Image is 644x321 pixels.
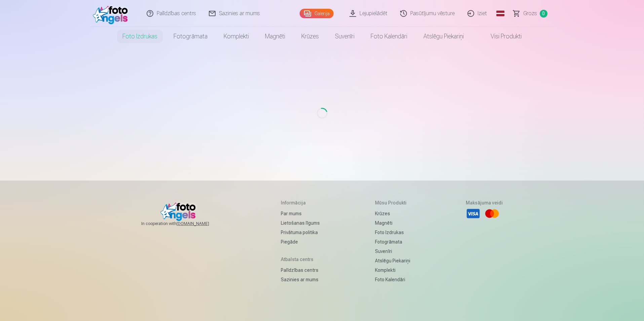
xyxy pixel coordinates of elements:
span: 0 [540,10,547,18]
a: Foto izdrukas [375,228,410,237]
a: Komplekti [216,27,257,46]
a: Atslēgu piekariņi [375,256,410,265]
a: Fotogrāmata [375,237,410,247]
a: Foto kalendāri [375,275,410,284]
span: In cooperation with [141,221,225,226]
h5: Informācija [281,199,320,206]
li: Mastercard [485,206,499,221]
a: Privātuma politika [281,228,320,237]
h5: Atbalsta centrs [281,256,320,263]
a: Foto izdrukas [114,27,165,46]
a: Komplekti [375,265,410,275]
a: Krūzes [293,27,327,46]
a: Suvenīri [375,247,410,256]
a: Foto kalendāri [363,27,415,46]
a: Magnēti [257,27,293,46]
a: Krūzes [375,209,410,218]
a: Palīdzības centrs [281,265,320,275]
a: Galerija [300,9,334,18]
span: Grozs [523,9,537,18]
img: /fa1 [93,3,131,24]
h5: Maksājuma veidi [466,199,503,206]
a: Magnēti [375,218,410,228]
a: Lietošanas līgums [281,218,320,228]
li: Visa [466,206,481,221]
h5: Mūsu produkti [375,199,410,206]
a: Atslēgu piekariņi [415,27,472,46]
a: Suvenīri [327,27,363,46]
a: Par mums [281,209,320,218]
a: Fotogrāmata [165,27,216,46]
a: Sazinies ar mums [281,275,320,284]
a: Piegāde [281,237,320,247]
a: Visi produkti [472,27,530,46]
a: [DOMAIN_NAME] [177,221,225,226]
